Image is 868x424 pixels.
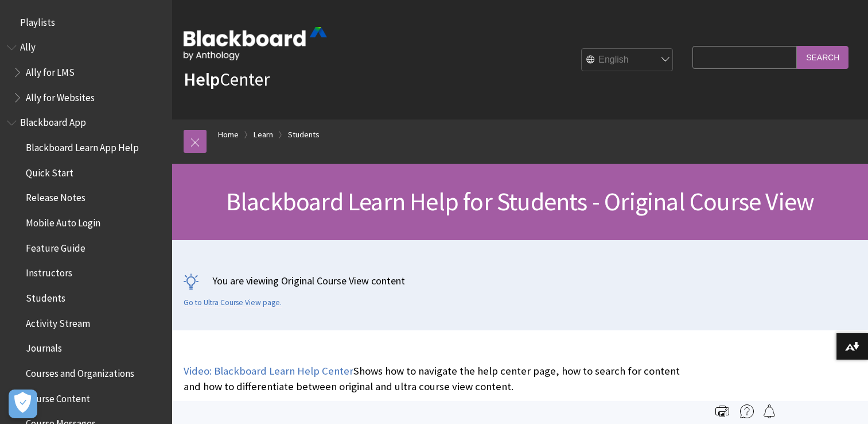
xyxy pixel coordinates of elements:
a: Home [218,128,239,142]
span: Course Content [26,389,90,404]
span: Mobile Auto Login [26,213,100,229]
a: Students [288,128,320,142]
button: Open Preferences [9,390,37,418]
input: Search [797,46,848,68]
span: Release Notes [26,188,85,204]
nav: Book outline for Playlists [7,13,165,32]
nav: Book outline for Anthology Ally Help [7,38,165,107]
span: Ally for Websites [26,88,95,103]
a: Go to Ultra Course View page. [184,298,282,308]
span: Instructors [26,264,72,279]
strong: Help [184,68,220,91]
img: Blackboard by Anthology [184,27,327,60]
span: Blackboard Learn Help for Students - Original Course View [226,186,814,217]
p: Shows how to navigate the help center page, how to search for content and how to differentiate be... [184,364,687,394]
span: Students [26,288,65,304]
span: Quick Start [26,163,73,179]
a: Learn [254,128,273,142]
span: Activity Stream [26,314,90,329]
p: You are viewing Original Course View content [184,273,857,288]
span: Feature Guide [26,238,85,254]
span: Courses and Organizations [26,364,134,379]
span: Ally [20,38,36,53]
span: Blackboard App [20,113,86,129]
span: Blackboard Learn App Help [26,138,139,153]
img: More help [740,404,754,418]
a: HelpCenter [184,68,270,91]
span: Playlists [20,13,55,28]
img: Print [715,404,729,418]
select: Site Language Selector [582,49,674,72]
img: Follow this page [762,404,776,418]
span: Journals [26,339,62,354]
span: Ally for LMS [26,63,75,78]
a: Video: Blackboard Learn Help Center [184,364,353,378]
